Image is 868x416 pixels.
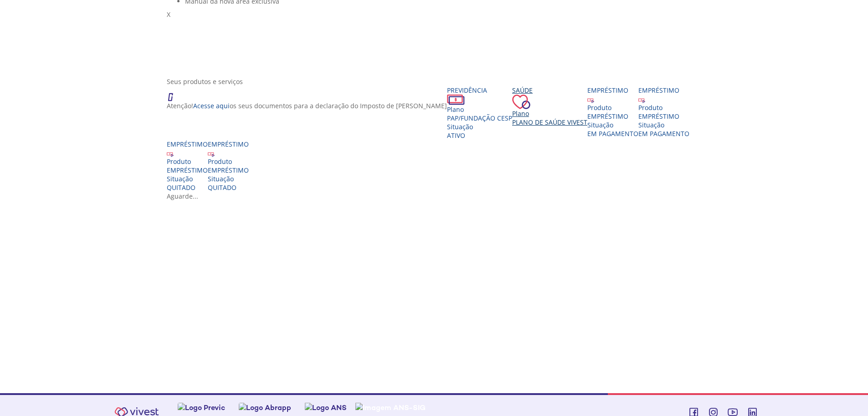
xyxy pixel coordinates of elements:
div: Empréstimo [208,140,249,148]
img: Logo Abrapp [239,403,291,412]
a: Acesse aqui [193,101,230,110]
span: Ativo [447,131,465,140]
div: Aguarde... [167,192,708,200]
span: QUITADO [167,183,195,192]
div: EMPRÉSTIMO [638,112,689,121]
img: ico_dinheiro.png [447,95,465,105]
div: Plano [447,105,512,114]
span: EM PAGAMENTO [638,129,689,138]
div: Situação [587,121,638,129]
div: Produto [638,103,689,112]
div: Saúde [512,86,587,95]
a: Empréstimo Produto EMPRÉSTIMO Situação EM PAGAMENTO [638,86,689,138]
a: Empréstimo Produto EMPRÉSTIMO Situação QUITADO [167,140,208,192]
div: Produto [208,157,249,166]
div: Situação [167,174,208,183]
div: Situação [208,174,249,183]
div: Situação [638,121,689,129]
span: X [167,10,170,19]
section: <span lang="en" dir="ltr">IFrameProdutos</span> [167,210,708,376]
img: Logo ANS [305,403,347,412]
span: QUITADO [208,183,236,192]
img: ico_coracao.png [512,95,530,109]
span: Plano de Saúde VIVEST [512,118,587,126]
div: Empréstimo [167,140,208,148]
div: Previdência [447,86,512,95]
a: Previdência PlanoPAP/Fundação CESP SituaçãoAtivo [447,86,512,140]
div: Empréstimo [587,86,638,95]
div: Produto [167,157,208,166]
div: Situação [447,122,512,131]
span: EM PAGAMENTO [587,129,638,138]
img: ico_emprestimo.svg [587,96,594,103]
div: EMPRÉSTIMO [587,112,638,121]
a: Empréstimo Produto EMPRÉSTIMO Situação QUITADO [208,140,249,192]
img: ico_emprestimo.svg [167,150,174,157]
div: Empréstimo [638,86,689,95]
p: Atenção! os seus documentos para a declaração do Imposto de [PERSON_NAME] [167,101,447,110]
img: Imagem ANS-SIG [355,403,426,412]
div: EMPRÉSTIMO [167,166,208,174]
img: ico_emprestimo.svg [638,96,645,103]
div: Seus produtos e serviços [167,77,708,86]
span: PAP/Fundação CESP [447,114,512,122]
img: ico_emprestimo.svg [208,150,215,157]
div: EMPRÉSTIMO [208,166,249,174]
img: Logo Previc [178,403,225,412]
div: Produto [587,103,638,112]
img: ico_atencao.png [167,86,182,101]
iframe: Iframe [167,210,708,374]
section: <span lang="en" dir="ltr">ProdutosCard</span> [167,77,708,200]
div: Plano [512,109,587,118]
a: Empréstimo Produto EMPRÉSTIMO Situação EM PAGAMENTO [587,86,638,138]
a: Saúde PlanoPlano de Saúde VIVEST [512,86,587,126]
